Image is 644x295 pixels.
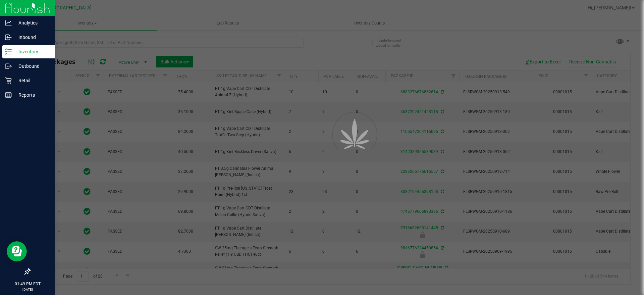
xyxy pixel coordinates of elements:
[5,48,12,55] inline-svg: Inventory
[12,33,52,41] p: Inbound
[12,91,52,99] p: Reports
[5,63,12,69] inline-svg: Outbound
[12,62,52,70] p: Outbound
[12,77,52,85] p: Retail
[3,287,52,292] p: [DATE]
[5,34,12,41] inline-svg: Inbound
[5,77,12,84] inline-svg: Retail
[5,19,12,26] inline-svg: Analytics
[12,19,52,27] p: Analytics
[7,241,27,261] iframe: Resource center
[5,92,12,98] inline-svg: Reports
[3,281,52,287] p: 01:49 PM EDT
[12,48,52,56] p: Inventory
